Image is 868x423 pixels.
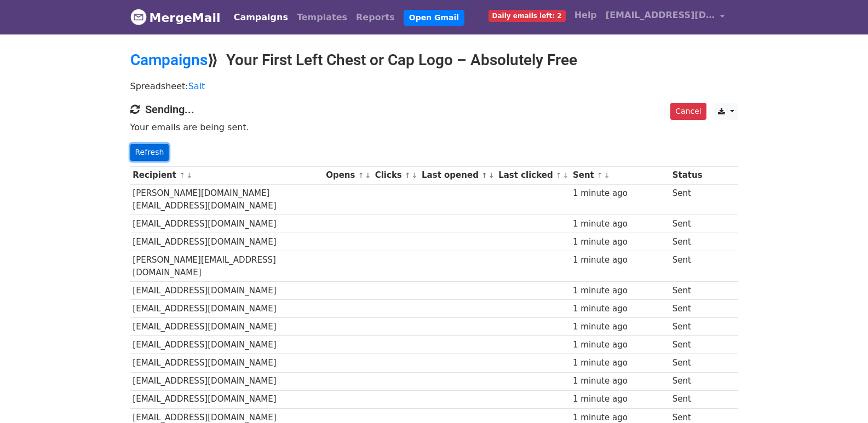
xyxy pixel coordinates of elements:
[130,166,324,184] th: Recipient
[404,10,464,26] a: Open Gmail
[130,251,324,282] td: [PERSON_NAME][EMAIL_ADDRESS][DOMAIN_NAME]
[670,233,705,251] td: Sent
[130,354,324,372] td: [EMAIL_ADDRESS][DOMAIN_NAME]
[670,372,705,390] td: Sent
[573,254,667,266] div: 1 minute ago
[573,321,667,333] div: 1 minute ago
[130,80,738,92] p: Spreadsheet:
[130,318,324,336] td: [EMAIL_ADDRESS][DOMAIN_NAME]
[670,336,705,354] td: Sent
[496,166,570,184] th: Last clicked
[670,251,705,282] td: Sent
[372,166,419,184] th: Clicks
[130,336,324,354] td: [EMAIL_ADDRESS][DOMAIN_NAME]
[606,9,715,22] span: [EMAIL_ADDRESS][DOMAIN_NAME]
[573,375,667,387] div: 1 minute ago
[130,300,324,318] td: [EMAIL_ADDRESS][DOMAIN_NAME]
[670,300,705,318] td: Sent
[130,144,169,161] a: Refresh
[570,4,601,26] a: Help
[597,171,603,179] a: ↑
[130,6,221,29] a: MergeMail
[488,10,566,22] span: Daily emails left: 2
[130,390,324,408] td: [EMAIL_ADDRESS][DOMAIN_NAME]
[130,51,738,69] h2: ⟫ Your First Left Chest or Cap Logo – Absolutely Free
[358,171,364,179] a: ↑
[488,171,495,179] a: ↓
[412,171,418,179] a: ↓
[365,171,371,179] a: ↓
[130,372,324,390] td: [EMAIL_ADDRESS][DOMAIN_NAME]
[670,184,705,215] td: Sent
[556,171,562,179] a: ↑
[573,393,667,405] div: 1 minute ago
[186,171,192,179] a: ↓
[484,4,570,26] a: Daily emails left: 2
[130,184,324,215] td: [PERSON_NAME][DOMAIN_NAME][EMAIL_ADDRESS][DOMAIN_NAME]
[130,9,147,25] img: MergeMail logo
[573,187,667,200] div: 1 minute ago
[573,218,667,230] div: 1 minute ago
[670,318,705,336] td: Sent
[419,166,496,184] th: Last opened
[481,171,487,179] a: ↑
[229,7,292,28] a: Campaigns
[670,103,706,120] a: Cancel
[188,81,205,91] a: Salt
[130,282,324,300] td: [EMAIL_ADDRESS][DOMAIN_NAME]
[601,4,729,30] a: [EMAIL_ADDRESS][DOMAIN_NAME]
[573,339,667,351] div: 1 minute ago
[670,215,705,233] td: Sent
[813,370,868,423] iframe: Chat Widget
[323,166,372,184] th: Opens
[179,171,185,179] a: ↑
[292,7,352,28] a: Templates
[130,103,738,116] h4: Sending...
[670,282,705,300] td: Sent
[130,215,324,233] td: [EMAIL_ADDRESS][DOMAIN_NAME]
[573,236,667,248] div: 1 minute ago
[604,171,610,179] a: ↓
[130,51,208,69] a: Campaigns
[573,285,667,297] div: 1 minute ago
[670,166,705,184] th: Status
[563,171,569,179] a: ↓
[130,121,738,133] p: Your emails are being sent.
[130,233,324,251] td: [EMAIL_ADDRESS][DOMAIN_NAME]
[670,390,705,408] td: Sent
[670,354,705,372] td: Sent
[405,171,411,179] a: ↑
[573,357,667,369] div: 1 minute ago
[570,166,670,184] th: Sent
[352,7,399,28] a: Reports
[573,303,667,315] div: 1 minute ago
